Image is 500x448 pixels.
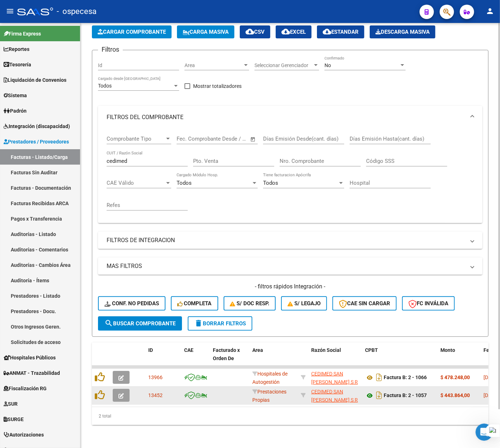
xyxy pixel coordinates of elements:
[107,236,465,244] mat-panel-title: FILTROS DE INTEGRACION
[171,296,218,311] button: Completa
[148,374,163,380] span: 13966
[98,106,482,129] mat-expansion-panel-header: FILTROS DEL COMPROBANTE
[107,113,465,121] mat-panel-title: FILTROS DEL COMPROBANTE
[252,371,288,385] span: Hospitales de Autogestión
[440,374,470,380] strong: $ 478.248,00
[177,136,200,142] input: Start date
[98,83,112,89] span: Todos
[4,369,60,377] span: ANMAT - Trazabilidad
[281,27,290,36] mat-icon: cloud_download
[206,136,241,142] input: End date
[145,343,181,374] datatable-header-cell: ID
[324,62,331,68] span: No
[98,44,123,55] h3: Filtros
[370,25,435,38] button: Descarga Masiva
[254,62,313,69] span: Seleccionar Gerenciador
[98,29,166,35] span: Cargar Comprobante
[384,393,427,399] strong: Factura B: 2 - 1057
[4,415,24,423] span: SURGE
[4,138,69,146] span: Prestadores / Proveedores
[4,400,18,408] span: SUR
[362,343,438,374] datatable-header-cell: CPBT
[210,343,249,374] datatable-header-cell: Facturado x Orden De
[104,300,159,307] span: Conf. no pedidas
[486,7,494,15] mat-icon: person
[224,296,276,311] button: S/ Doc Resp.
[311,371,358,393] span: CEDIMED SAN [PERSON_NAME] S R L
[148,347,153,353] span: ID
[4,76,66,84] span: Liquidación de Convenios
[6,7,14,15] mat-icon: menu
[402,296,455,311] button: FC Inválida
[311,347,341,353] span: Razón Social
[177,180,192,186] span: Todos
[281,29,306,35] span: EXCEL
[308,343,362,374] datatable-header-cell: Razón Social
[440,347,455,353] span: Monto
[476,424,493,441] iframe: Intercom live chat
[288,300,321,307] span: S/ legajo
[188,316,252,331] button: Borrar Filtros
[252,389,286,403] span: Prestaciones Propias
[375,29,430,35] span: Descarga Masiva
[311,370,359,385] div: 30709126454
[240,25,270,38] button: CSV
[249,135,257,143] button: Open calendar
[4,431,44,439] span: Autorizaciones
[213,347,240,361] span: Facturado x Orden De
[184,62,243,69] span: Area
[365,347,378,353] span: CPBT
[323,29,359,35] span: Estandar
[98,258,482,275] mat-expansion-panel-header: MAS FILTROS
[92,407,489,425] div: 2 total
[263,180,278,186] span: Todos
[246,27,254,36] mat-icon: cloud_download
[4,61,31,69] span: Tesorería
[246,29,265,35] span: CSV
[276,25,312,38] button: EXCEL
[104,319,113,327] mat-icon: search
[483,374,498,380] span: [DATE]
[107,180,165,186] span: CAE Válido
[230,300,270,307] span: S/ Doc Resp.
[177,300,212,307] span: Completa
[317,25,364,38] button: Estandar
[438,343,481,374] datatable-header-cell: Monto
[311,388,359,403] div: 30709126454
[4,30,41,38] span: Firma Express
[384,375,427,381] strong: Factura B: 2 - 1066
[4,45,29,53] span: Reportes
[440,392,470,398] strong: $ 443.864,00
[181,343,210,374] datatable-header-cell: CAE
[332,296,397,311] button: CAE SIN CARGAR
[194,319,203,327] mat-icon: delete
[57,4,97,19] span: - ospecesa
[184,347,193,353] span: CAE
[4,122,70,130] span: Integración (discapacidad)
[483,392,498,398] span: [DATE]
[107,262,465,270] mat-panel-title: MAS FILTROS
[98,283,482,291] h4: - filtros rápidos Integración -
[4,354,56,362] span: Hospitales Públicos
[183,29,229,35] span: Carga Masiva
[107,136,165,142] span: Comprobante Tipo
[4,91,27,99] span: Sistema
[374,372,384,383] i: Descargar documento
[323,27,331,36] mat-icon: cloud_download
[104,320,176,327] span: Buscar Comprobante
[194,320,246,327] span: Borrar Filtros
[98,316,182,331] button: Buscar Comprobante
[252,347,263,353] span: Area
[92,25,172,38] button: Cargar Comprobante
[98,296,165,311] button: Conf. no pedidas
[193,82,242,90] span: Mostrar totalizadores
[408,300,448,307] span: FC Inválida
[339,300,390,307] span: CAE SIN CARGAR
[148,392,163,398] span: 13452
[4,107,27,115] span: Padrón
[177,25,234,38] button: Carga Masiva
[281,296,327,311] button: S/ legajo
[249,343,298,374] datatable-header-cell: Area
[374,390,384,401] i: Descargar documento
[370,25,435,38] app-download-masive: Descarga masiva de comprobantes (adjuntos)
